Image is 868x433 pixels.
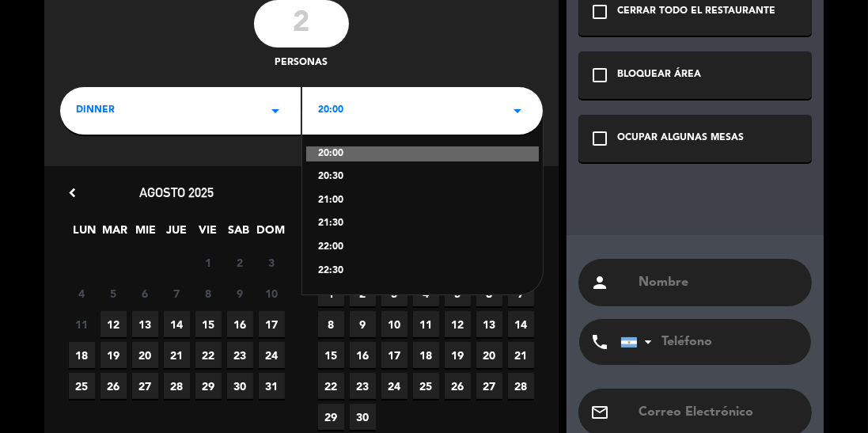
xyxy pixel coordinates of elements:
[413,280,439,306] span: 4
[617,4,775,20] div: CERRAR TODO EL RESTAURANTE
[227,280,253,306] span: 9
[259,342,285,368] span: 24
[69,342,95,368] span: 18
[318,193,527,209] div: 21:00
[445,342,471,368] span: 19
[381,342,407,368] span: 17
[226,221,252,247] span: SAB
[164,342,190,368] span: 21
[132,373,158,399] span: 27
[350,373,376,399] span: 23
[620,319,794,365] input: Teléfono
[69,280,95,306] span: 4
[381,311,407,337] span: 10
[476,311,502,337] span: 13
[132,342,158,368] span: 20
[476,373,502,399] span: 27
[100,311,127,337] span: 12
[164,373,190,399] span: 28
[64,184,81,201] i: chevron_left
[227,373,253,399] span: 30
[637,272,800,294] input: Nombre
[266,101,285,120] i: arrow_drop_down
[164,221,190,247] span: JUE
[476,342,502,368] span: 20
[306,146,539,162] div: 20:00
[164,311,190,337] span: 14
[508,342,534,368] span: 21
[413,311,439,337] span: 11
[318,342,344,368] span: 15
[227,311,253,337] span: 16
[69,311,95,337] span: 11
[195,342,222,368] span: 22
[100,373,127,399] span: 26
[350,280,376,306] span: 2
[227,342,253,368] span: 23
[318,373,344,399] span: 22
[590,129,609,148] i: check_box_outline_blank
[318,280,344,306] span: 1
[100,342,127,368] span: 19
[318,169,527,185] div: 20:30
[259,373,285,399] span: 31
[617,131,744,146] div: OCUPAR ALGUNAS MESAS
[381,280,407,306] span: 3
[132,280,158,306] span: 6
[195,373,222,399] span: 29
[259,280,285,306] span: 10
[445,373,471,399] span: 26
[350,404,376,430] span: 30
[445,280,471,306] span: 5
[195,249,222,275] span: 1
[350,342,376,368] span: 16
[508,101,527,120] i: arrow_drop_down
[100,280,127,306] span: 5
[350,311,376,337] span: 9
[132,311,158,337] span: 13
[76,103,115,119] span: dinner
[508,280,534,306] span: 7
[413,342,439,368] span: 18
[445,311,471,337] span: 12
[508,311,534,337] span: 14
[256,221,282,247] span: DOM
[590,332,609,351] i: phone
[275,55,328,71] span: personas
[318,216,527,232] div: 21:30
[227,249,253,275] span: 2
[476,280,502,306] span: 6
[508,373,534,399] span: 28
[195,280,222,306] span: 8
[259,311,285,337] span: 17
[590,66,609,85] i: check_box_outline_blank
[590,2,609,21] i: check_box_outline_blank
[318,103,343,119] span: 20:00
[133,221,159,247] span: MIE
[195,311,222,337] span: 15
[318,311,344,337] span: 8
[164,280,190,306] span: 7
[69,373,95,399] span: 25
[413,373,439,399] span: 25
[590,273,609,292] i: person
[621,320,658,364] div: Argentina: +54
[71,221,97,247] span: LUN
[590,403,609,422] i: email
[102,221,128,247] span: MAR
[617,67,701,83] div: BLOQUEAR ÁREA
[259,249,285,275] span: 3
[140,184,214,200] span: agosto 2025
[637,401,800,424] input: Correo Electrónico
[195,221,221,247] span: VIE
[381,373,407,399] span: 24
[318,264,527,279] div: 22:30
[318,404,344,430] span: 29
[318,240,527,256] div: 22:00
